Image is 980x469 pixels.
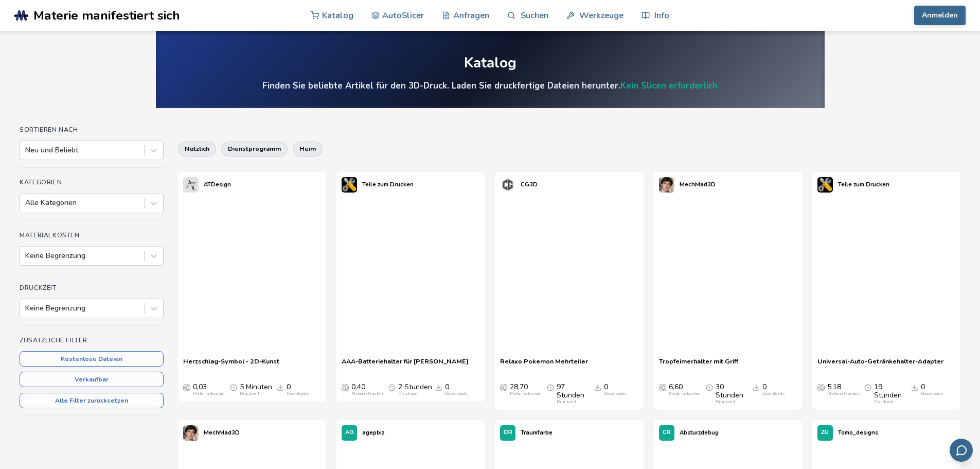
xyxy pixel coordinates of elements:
[445,382,449,392] font: 0
[669,382,683,392] font: 6,60
[838,429,878,437] font: Tomo_designs
[500,357,588,366] font: Relaxo Pokemon Mehrteiler
[812,172,895,198] a: PartsToPrints ProfilTeile zum Drucken
[342,177,357,193] img: PartsToPrints Profil
[322,9,353,21] font: Katalog
[183,357,279,366] font: Herzschlag-Symbol - 2D-Kunst
[193,391,224,396] font: Materialkosten
[659,357,738,373] a: Tropfeimerhalter mit Griff
[20,336,87,344] font: Zusätzliche Filter
[911,383,918,391] span: Downloads
[838,181,889,188] font: Teile zum Drucken
[680,429,719,437] font: Absturzdebug
[864,383,871,391] span: Durchschnittliche Druckzeit
[594,383,601,391] span: Downloads
[500,357,588,373] a: Relaxo Pokemon Mehrteiler
[61,355,122,363] font: Kostenlose Dateien
[659,357,738,366] font: Tropfeimerhalter mit Griff
[716,382,743,400] font: 30 Stunden
[293,142,323,156] button: heim
[547,383,554,391] span: Durchschnittliche Druckzeit
[817,357,943,366] font: Universal-Auto-Getränkehalter-Adapter
[362,429,384,437] font: agepbiz
[336,172,419,198] a: PartsToPrints ProfilTeile zum Drucken
[510,382,528,392] font: 28,70
[659,177,674,193] img: MechMad3Ds Profil
[362,181,414,188] font: Teile zum Drucken
[351,382,365,392] font: 0,40
[604,391,627,396] font: Downloads
[521,181,538,188] font: CG3D
[398,391,418,396] font: Druckzeit
[178,172,236,198] a: ATDesigns ProfilATDesign
[510,391,541,396] font: Materialkosten
[342,383,349,391] span: Durchschnittliche Kosten
[716,399,735,405] font: Druckzeit
[620,80,718,92] a: Kein Slicen erforderlich
[25,304,27,312] input: Keine Begrenzung
[604,382,608,392] font: 0
[185,144,209,153] font: nützlich
[388,383,396,391] span: Durchschnittliche Druckzeit
[827,391,859,396] font: Materialkosten
[817,383,825,391] span: Durchschnittliche Kosten
[557,399,576,405] font: Druckzeit
[762,391,785,396] font: Downloads
[20,178,62,186] font: Kategorien
[762,382,767,392] font: 0
[20,372,164,387] button: Verkaufbar
[706,383,713,391] span: Durchschnittliche Druckzeit
[221,142,288,156] button: Dienstprogramm
[579,9,623,21] font: Werkzeuge
[178,142,216,156] button: nützlich
[228,144,281,153] font: Dienstprogramm
[521,9,548,21] font: Suchen
[914,6,966,25] button: Anmelden
[500,177,515,193] img: CG3Ds Profil
[680,181,716,188] font: MechMad3D
[669,391,700,396] font: Materialkosten
[287,382,291,392] font: 0
[204,429,240,437] font: MechMad3D
[55,396,128,405] font: Alle Filter zurücksetzen
[240,391,259,396] font: Druckzeit
[25,146,27,154] input: Neu und Beliebt
[178,420,245,446] a: MechMad3Ds ProfilMechMad3D
[75,375,109,384] font: Verkaufbar
[240,382,272,392] font: 5 Minuten
[817,177,833,193] img: PartsToPrints Profil
[922,10,958,20] font: Anmelden
[299,144,316,153] font: heim
[183,357,279,373] a: Herzschlag-Symbol - 2D-Kunst
[25,252,27,260] input: Keine Begrenzung
[453,9,489,21] font: Anfragen
[874,382,902,400] font: 19 Stunden
[654,9,669,21] font: Info
[20,393,164,408] button: Alle Filter zurücksetzen
[921,391,943,396] font: Downloads
[827,382,841,392] font: 5.18
[342,357,469,373] a: AAA-Batteriehalter für [PERSON_NAME]
[277,383,284,391] span: Downloads
[504,428,512,436] font: DR
[345,428,354,436] font: AG
[817,357,943,373] a: Universal-Auto-Getränkehalter-Adapter
[20,351,164,367] button: Kostenlose Dateien
[921,382,925,392] font: 0
[25,199,27,207] input: Alle Kategorien
[20,284,57,292] font: Druckzeit
[753,383,760,391] span: Downloads
[342,357,469,366] font: AAA-Batteriehalter für [PERSON_NAME]
[521,429,553,437] font: Traumfarbe
[821,428,829,436] font: ZU
[659,383,666,391] span: Durchschnittliche Kosten
[351,391,383,396] font: Materialkosten
[663,428,671,436] font: CR
[20,126,78,134] font: Sortieren nach
[950,439,973,462] button: Feedback per E-Mail senden
[495,172,543,198] a: CG3Ds ProfilCG3D
[435,383,442,391] span: Downloads
[654,172,721,198] a: MechMad3Ds ProfilMechMad3D
[20,231,80,239] font: Materialkosten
